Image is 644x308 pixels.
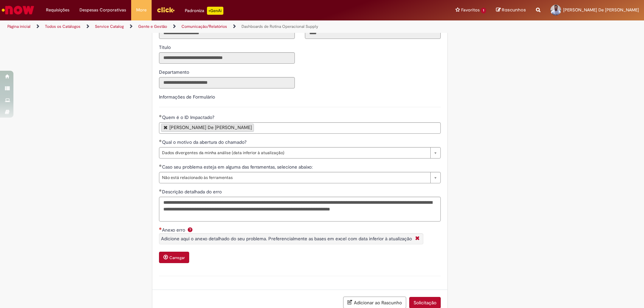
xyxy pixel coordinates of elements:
span: Dados divergentes da minha análise (data inferior à atualização) [162,147,427,158]
span: Requisições [46,7,69,13]
span: Descrição detalhada do erro [162,189,223,195]
span: Quem é o ID Impactado? [162,114,216,120]
a: Comunicação/Relatórios [181,24,227,29]
img: ServiceNow [1,3,35,17]
span: [PERSON_NAME] De [PERSON_NAME] [563,7,639,13]
label: Informações de Formulário [159,94,215,100]
a: Gente e Gestão [138,24,167,29]
a: Todos os Catálogos [45,24,80,29]
input: Departamento [159,77,295,88]
ul: Trilhas de página [5,20,424,33]
span: 1 [481,8,486,13]
span: Obrigatório Preenchido [159,189,162,192]
a: Página inicial [7,24,31,29]
label: Somente leitura - Departamento [159,69,191,75]
img: click_logo_yellow_360x200.png [157,5,175,15]
span: Obrigatório Preenchido [159,139,162,142]
span: Somente leitura - Departamento [159,69,191,75]
label: Somente leitura - Título [159,44,172,51]
div: [PERSON_NAME] De [PERSON_NAME] [169,125,252,130]
span: Adicione aqui o anexo detalhado do seu problema. Preferencialmente as bases em excel com data inf... [161,236,412,242]
span: More [136,7,147,13]
a: Rascunhos [496,7,526,13]
span: Obrigatório Preenchido [159,164,162,167]
button: Carregar anexo de Anexo erro Required [159,252,189,263]
small: Carregar [169,255,185,260]
span: Despesas Corporativas [79,7,126,13]
span: Necessários [159,227,162,230]
span: Qual o motivo da abertura do chamado? [162,139,248,145]
i: Fechar More information Por question_anexo_erro [414,235,421,242]
textarea: Descrição detalhada do erro [159,197,441,222]
a: Remover Douglas De Francisco Canani Dutra de Quem é o ID Impactado? [164,125,168,129]
span: Ajuda para Anexo erro [186,227,194,232]
a: Dashboards de Rotina Operacional Supply [241,24,318,29]
span: Somente leitura - Título [159,44,172,50]
input: Código da Unidade [305,27,441,39]
input: Título [159,52,295,64]
span: Caso seu problema esteja em alguma das ferramentas, selecione abaixo: [162,164,314,170]
a: Service Catalog [95,24,124,29]
span: Anexo erro [162,227,186,233]
span: Obrigatório Preenchido [159,115,162,117]
span: Rascunhos [502,7,526,13]
input: Email [159,27,295,39]
div: Padroniza [185,7,223,15]
span: Favoritos [461,7,480,13]
p: +GenAi [207,7,223,15]
span: Não está relacionado às ferramentas [162,172,427,183]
